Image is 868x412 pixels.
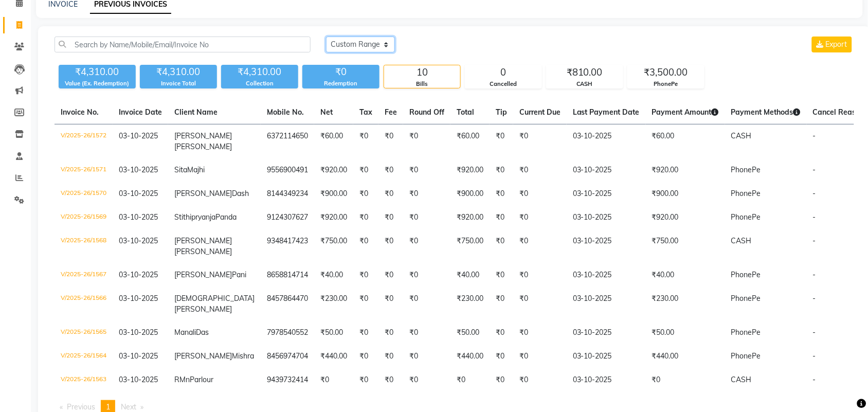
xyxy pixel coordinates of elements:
[314,229,353,263] td: ₹750.00
[215,212,237,222] span: Panda
[812,37,852,52] button: Export
[573,108,640,117] span: Last Payment Date
[646,158,725,182] td: ₹920.00
[490,368,513,392] td: ₹0
[513,182,567,206] td: ₹0
[119,351,158,361] span: 03-10-2025
[232,270,246,279] span: Pani
[59,65,136,79] div: ₹4,310.00
[314,158,353,182] td: ₹920.00
[353,345,378,368] td: ₹0
[55,37,311,52] input: Search by Name/Mobile/Email/Invoice No
[403,158,450,182] td: ₹0
[174,270,232,279] span: [PERSON_NAME]
[314,287,353,321] td: ₹230.00
[119,236,158,245] span: 03-10-2025
[731,189,761,198] span: PhonePe
[174,351,232,361] span: [PERSON_NAME]
[106,402,110,411] span: 1
[646,287,725,321] td: ₹230.00
[174,247,232,256] span: [PERSON_NAME]
[813,351,816,361] span: -
[567,345,646,368] td: 03-10-2025
[813,375,816,384] span: -
[490,321,513,345] td: ₹0
[450,182,490,206] td: ₹900.00
[547,65,623,80] div: ₹810.00
[314,321,353,345] td: ₹50.00
[121,402,136,411] span: Next
[119,212,158,222] span: 03-10-2025
[513,124,567,159] td: ₹0
[59,79,136,88] div: Value (Ex. Redemption)
[403,345,450,368] td: ₹0
[61,108,99,117] span: Invoice No.
[450,206,490,229] td: ₹920.00
[403,229,450,263] td: ₹0
[652,108,719,117] span: Payment Amount
[174,328,196,337] span: Manali
[450,345,490,368] td: ₹440.00
[384,80,460,88] div: Bills
[190,375,213,384] span: Parlour
[567,158,646,182] td: 03-10-2025
[55,287,113,321] td: V/2025-26/1566
[378,158,403,182] td: ₹0
[490,287,513,321] td: ₹0
[385,108,397,117] span: Fee
[450,321,490,345] td: ₹50.00
[314,368,353,392] td: ₹0
[496,108,507,117] span: Tip
[813,189,816,198] span: -
[731,375,752,384] span: CASH
[261,287,314,321] td: 8457864470
[813,212,816,222] span: -
[174,375,190,384] span: RMn
[119,375,158,384] span: 03-10-2025
[567,206,646,229] td: 03-10-2025
[490,345,513,368] td: ₹0
[261,345,314,368] td: 8456974704
[813,294,816,303] span: -
[826,40,847,49] span: Export
[261,263,314,287] td: 8658814714
[232,189,249,198] span: Dash
[261,368,314,392] td: 9439732414
[314,124,353,159] td: ₹60.00
[450,124,490,159] td: ₹60.00
[378,124,403,159] td: ₹0
[119,294,158,303] span: 03-10-2025
[261,321,314,345] td: 7978540552
[174,304,232,314] span: [PERSON_NAME]
[646,321,725,345] td: ₹50.00
[731,270,761,279] span: PhonePe
[302,79,379,88] div: Redemption
[628,80,704,88] div: PhonePe
[221,79,298,88] div: Collection
[547,80,623,88] div: CASH
[55,182,113,206] td: V/2025-26/1570
[646,124,725,159] td: ₹60.00
[646,368,725,392] td: ₹0
[261,158,314,182] td: 9556900491
[353,182,378,206] td: ₹0
[261,124,314,159] td: 6372114650
[567,368,646,392] td: 03-10-2025
[813,108,864,117] span: Cancel Reason
[314,345,353,368] td: ₹440.00
[490,229,513,263] td: ₹0
[513,287,567,321] td: ₹0
[813,270,816,279] span: -
[378,368,403,392] td: ₹0
[731,108,801,117] span: Payment Methods
[731,236,752,245] span: CASH
[314,182,353,206] td: ₹900.00
[731,351,761,361] span: PhonePe
[513,229,567,263] td: ₹0
[174,131,232,140] span: [PERSON_NAME]
[174,212,215,222] span: Stithipryanja
[353,321,378,345] td: ₹0
[174,108,218,117] span: Client Name
[140,65,217,79] div: ₹4,310.00
[490,263,513,287] td: ₹0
